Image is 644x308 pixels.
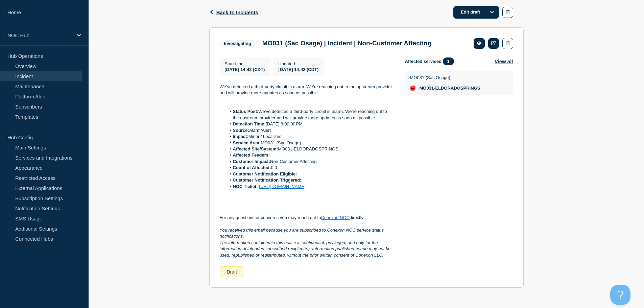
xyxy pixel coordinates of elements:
p: For any questions or concerns you may reach out to directly. [220,215,394,221]
li: [DATE] 8:00:00 PM [226,121,394,127]
li: MO031-ELDORADOSPRINGS [226,146,394,152]
div: down [410,86,415,91]
div: [DATE] 14:42 (CDT) [278,66,318,72]
li: We’ve detected a third-party circuit in alarm. We’re reaching out to the upstream provider and wi... [226,109,394,121]
li: MO031 (Sac Osage) [226,140,394,146]
span: [DATE] 14:42 (CDT) [225,67,265,72]
strong: Customer Impact: [233,159,270,164]
strong: Count of Affected: [233,165,271,170]
strong: Customer Notification Triggered: [233,177,302,183]
strong: Source: [233,128,249,133]
li: Alarm/Alert [226,127,394,134]
button: Back to Incidents [209,9,258,15]
a: [URL][DOMAIN_NAME] [259,184,305,189]
span: 1 [443,57,454,65]
strong: Status Post: [233,109,259,114]
p: NOC Hub [7,32,72,38]
a: Conexon NOC [321,215,350,220]
div: Draft [220,266,244,277]
button: Options [485,6,499,18]
iframe: Help Scout Beacon - Open [610,285,630,305]
button: View all [495,57,513,65]
span: MO031-ELDORADOSPRINGS [420,86,480,91]
p: Updated : [278,61,318,66]
span: Affected services: [405,57,457,65]
strong: Customer Notification Eligible: [233,171,297,176]
h3: MO031 (Sac Osage) | Incident | Non-Customer Affecting [262,40,432,47]
li: Minor / Localized [226,134,394,140]
em: You received this email because you are subscribed to Conexon NOC service status notifications. [220,228,385,239]
strong: NOC Ticket: [233,184,258,189]
li: Non-Customer Affecting [226,159,394,165]
strong: Detection Time: [233,121,266,126]
strong: Affected Feeders: [233,152,270,158]
p: We’ve detected a third-party circuit in alarm. We’re reaching out to the upstream provider and wi... [220,84,394,96]
li: 0.0 [226,165,394,171]
p: MO031 (Sac Osage) [410,75,480,80]
span: Back to Incidents [216,9,258,15]
em: The information contained in this notice is confidential, privileged, and only for the informatio... [220,240,392,258]
strong: Affected Site/System: [233,146,278,151]
a: Edit draft [453,6,499,19]
strong: Service Area: [233,140,261,145]
p: Start time : [225,61,265,66]
span: Investigating [220,40,256,47]
strong: Impact: [233,134,248,139]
